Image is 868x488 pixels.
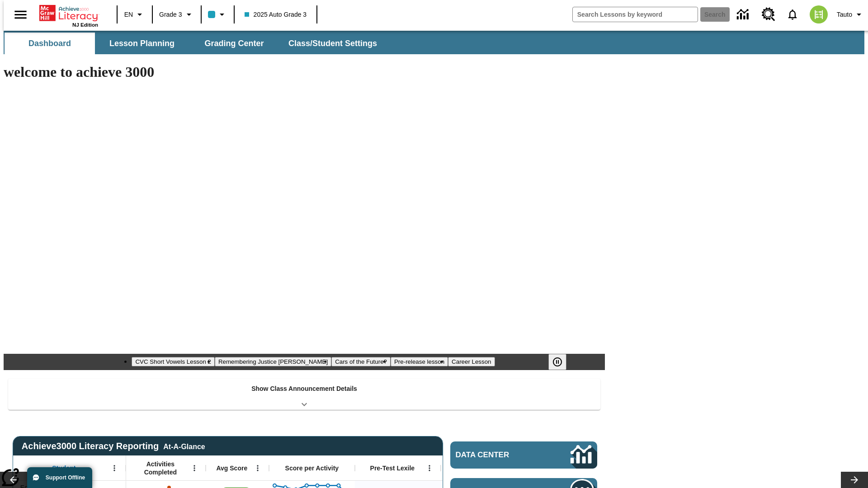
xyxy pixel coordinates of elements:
[5,33,95,54] button: Dashboard
[756,2,781,27] a: Resource Center, Will open in new tab
[131,460,190,476] span: Activities Completed
[4,33,385,54] div: SubNavbar
[189,33,279,54] button: Grading Center
[251,384,357,394] p: Show Class Announcement Details
[4,31,864,54] div: SubNavbar
[108,461,121,475] button: Open Menu
[781,3,804,26] a: Notifications
[22,441,205,451] span: Achieve3000 Literacy Reporting
[4,64,605,80] h1: welcome to achieve 3000
[573,7,698,22] input: search field
[245,10,307,19] span: 2025 Auto Grade 3
[28,38,71,49] span: Dashboard
[124,10,133,19] span: EN
[97,33,187,54] button: Lesson Planning
[391,357,448,366] button: Slide 4 Pre-release lesson
[423,461,436,475] button: Open Menu
[370,464,415,472] span: Pre-Test Lexile
[281,33,384,54] button: Class/Student Settings
[456,450,540,460] span: Data Center
[132,357,214,366] button: Slide 1 CVC Short Vowels Lesson 2
[448,357,495,366] button: Slide 5 Career Lesson
[548,354,566,370] button: Pause
[833,6,868,23] button: Profile/Settings
[156,6,198,23] button: Grade: Grade 3, Select a grade
[120,6,149,23] button: Language: EN, Select a language
[7,1,34,28] button: Open side menu
[188,461,201,475] button: Open Menu
[804,3,833,26] button: Select a new avatar
[288,38,377,49] span: Class/Student Settings
[215,357,331,366] button: Slide 2 Remembering Justice O'Connor
[159,10,182,19] span: Grade 3
[27,467,92,488] button: Support Offline
[39,3,98,28] div: Home
[109,38,175,49] span: Lesson Planning
[204,6,231,23] button: Class color is light blue. Change class color
[8,379,600,410] div: Show Class Announcement Details
[204,38,264,49] span: Grading Center
[163,441,205,451] div: At-A-Glance
[46,474,85,481] span: Support Offline
[52,464,75,472] span: Student
[285,464,339,472] span: Score per Activity
[331,357,391,366] button: Slide 3 Cars of the Future?
[837,10,852,19] span: Tauto
[72,22,98,28] span: NJ Edition
[810,5,828,23] img: avatar image
[548,354,576,370] div: Pause
[450,441,597,469] a: Data Center
[216,464,247,472] span: Avg Score
[731,2,756,27] a: Data Center
[39,4,98,22] a: Home
[251,461,264,475] button: Open Menu
[841,472,868,488] button: Lesson carousel, Next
